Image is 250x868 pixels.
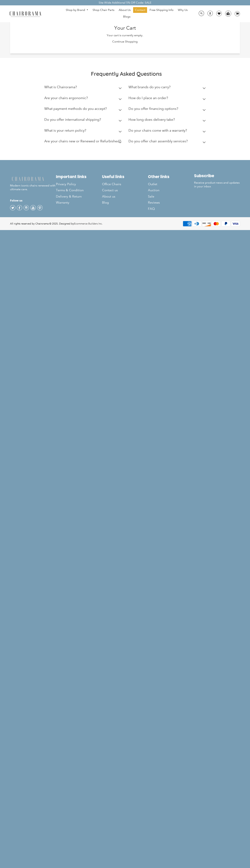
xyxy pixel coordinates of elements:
[176,7,189,13] a: Why Us
[102,193,148,199] a: About us
[128,104,207,115] summary: Do you offer financing options?
[44,118,101,122] h2: Do you offer international shipping?
[56,194,82,199] span: Delivery & Return
[44,107,107,111] h2: What payment methods do you accept?
[150,8,174,12] span: Free Shipping Info
[10,222,103,226] div: All rights reserved by Chairorama © 2025. Designed by
[128,107,178,111] h2: Do you offer financing options?
[56,181,102,187] a: Privacy Policy
[44,83,123,93] summary: What is Chairorama?
[128,137,207,148] summary: Do you offer chair assembly services?
[128,83,207,93] summary: What brands do you carry?
[121,14,132,19] a: Blogs
[102,188,118,192] span: Contact us
[102,182,121,186] span: Office Chairs
[44,137,123,148] summary: Are your chairs new or Renewed or Refurbished?
[133,7,147,13] a: Contact
[148,7,175,13] a: Free Shipping Info
[44,93,123,104] summary: Are your chairs ergonomic?
[128,118,175,122] h2: How long does delivery take?
[102,194,115,199] span: About us
[178,8,188,12] span: Why Us
[93,8,114,12] span: Shop Chair Parts
[128,115,207,126] summary: How long does delivery take?
[102,199,148,206] a: Blog
[14,25,236,31] h2: Your Cart
[56,187,102,193] a: Terms & Condition
[128,96,168,100] h2: How do I place an order?
[148,194,154,199] span: Sale
[123,15,130,19] span: Blogs
[10,198,56,203] h4: Folow us
[148,182,157,186] span: Outlet
[128,93,207,104] summary: How do I place an order?
[44,104,123,115] summary: What payment methods do you accept?
[8,11,43,17] img: chairorama
[194,181,240,188] p: Receive product news and updates in your inbox
[14,34,236,37] p: Your cart is currently empty.
[117,7,132,13] a: About Us
[56,182,76,186] span: Privacy Policy
[119,8,131,12] span: About Us
[56,188,84,192] span: Terms & Condition
[56,193,102,199] a: Delivery & Return
[58,7,195,20] nav: DesktopNavigation
[128,126,207,137] summary: Do your chairs come with a warranty?
[148,206,194,212] a: FAQ
[148,201,160,205] span: Reviews
[135,8,145,12] span: Contact
[10,176,56,191] p: Modern iconic chairs renewed with ultimate care.
[10,176,46,182] img: chairorama
[74,222,103,225] a: Ecommerce Builders Inc.
[44,70,208,77] h2: Frequently Asked Questions
[148,181,194,187] a: Outlet
[194,173,240,178] h2: Subscribe
[44,126,123,137] summary: What is your return policy?
[102,187,148,193] a: Contact us
[112,40,138,43] a: Continue Shopping
[148,174,194,179] h2: Other links
[91,7,116,13] a: Shop Chair Parts
[56,174,102,179] h2: Important links
[102,174,148,179] h2: Useful links
[44,85,77,89] h2: What is Chairorama?
[44,96,88,100] h2: Are your chairs ergonomic?
[102,201,109,205] span: Blog
[64,7,90,13] a: Shop by Brand
[148,199,194,206] a: Reviews
[56,199,102,206] a: Warranty
[148,187,194,193] a: Auction
[44,139,121,143] h2: Are your chairs new or Renewed or Refurbished?
[44,128,86,133] h2: What is your return policy?
[128,128,187,133] h2: Do your chairs come with a warranty?
[225,11,231,16] img: WhatsApp_Image_2024-07-12_at_16.23.01.webp
[148,207,155,211] span: FAQ
[128,85,170,89] h2: What brands do you carry?
[148,188,159,192] span: Auction
[56,201,69,205] span: Warranty
[128,139,188,143] h2: Do you offer chair assembly services?
[44,115,123,126] summary: Do you offer international shipping?
[102,181,148,187] a: Office Chairs
[148,193,194,199] a: Sale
